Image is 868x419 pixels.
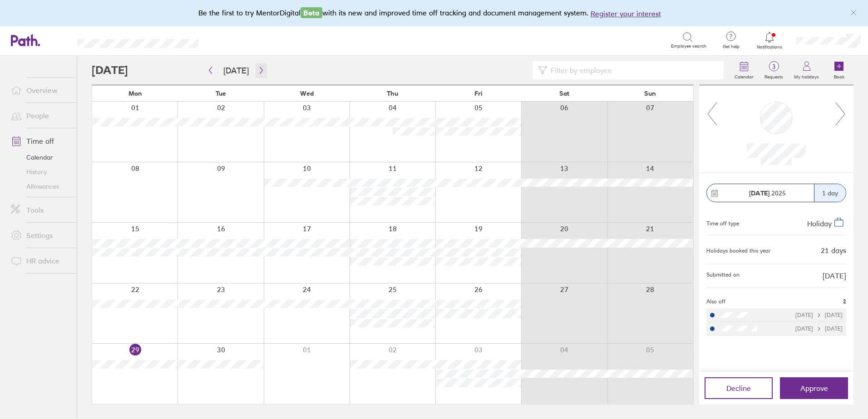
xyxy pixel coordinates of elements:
span: Fri [474,90,483,97]
label: Calendar [729,72,759,80]
a: Time off [4,132,77,150]
div: Be the first to try MentorDigital with its new and improved time off tracking and document manage... [198,7,670,19]
button: Decline [705,377,773,399]
a: History [4,165,77,179]
a: Book [824,56,853,85]
label: Book [829,72,850,80]
label: Requests [759,72,789,80]
div: Search [223,36,246,44]
a: Settings [4,226,77,244]
span: 3 [759,63,789,70]
span: [DATE] [823,272,846,280]
div: 21 days [821,246,846,254]
span: Submitted on [706,272,740,280]
span: Employee search [671,44,706,49]
a: Calendar [729,56,759,85]
a: My holidays [789,56,824,85]
span: Mon [128,90,142,97]
div: [DATE] [DATE] [795,326,843,332]
input: Filter by employee [547,62,718,79]
span: Beta [301,7,322,18]
span: Tue [216,90,226,97]
div: Holidays booked this year [706,248,771,254]
label: My holidays [789,72,824,80]
span: Thu [387,90,398,97]
div: 1 day [814,184,846,202]
span: Sun [644,90,656,97]
a: HR advice [4,252,77,270]
button: [DATE] [216,63,256,78]
a: Overview [4,81,77,99]
a: Tools [4,201,77,219]
button: Register your interest [591,8,661,19]
span: Wed [300,90,314,97]
a: 3Requests [759,56,789,85]
a: People [4,107,77,125]
span: Notifications [755,44,784,50]
a: Allowances [4,179,77,194]
div: Time off type [706,217,739,228]
span: Holiday [807,219,832,228]
span: 2 [843,298,846,305]
button: Approve [780,377,848,399]
span: Approve [800,384,828,392]
a: Notifications [755,31,784,50]
strong: [DATE] [749,189,769,197]
a: Calendar [4,150,77,165]
span: Sat [559,90,569,97]
span: Get help [716,44,746,49]
span: 2025 [749,190,786,197]
span: Also off [706,298,725,305]
div: [DATE] [DATE] [795,312,843,318]
span: Decline [726,384,751,392]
